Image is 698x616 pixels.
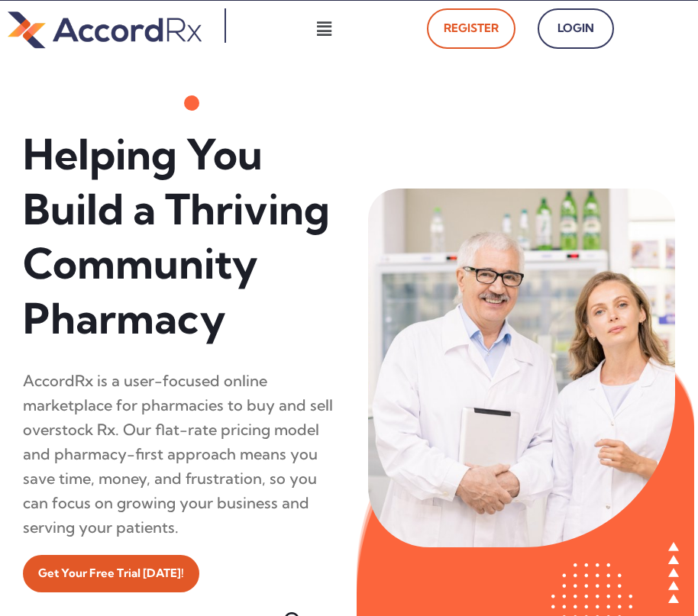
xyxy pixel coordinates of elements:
a: Get Your Free Trial [DATE]! [23,555,199,592]
div: AccordRx is a user-focused online marketplace for pharmacies to buy and sell overstock Rx. Our fl... [23,369,338,540]
a: Register [427,8,515,49]
span: Register [444,18,499,40]
span: Get Your Free Trial [DATE]! [38,563,184,585]
h1: Helping You Build a Thriving Community Pharmacy [23,127,338,346]
a: Login [538,8,614,49]
img: default-logo [8,8,202,51]
span: Login [554,18,597,40]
